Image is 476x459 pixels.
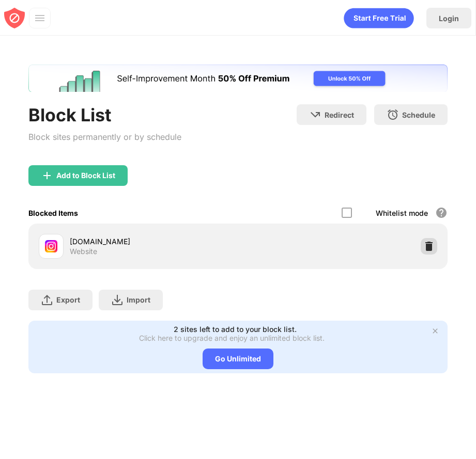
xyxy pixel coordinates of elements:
div: Block sites permanently or by schedule [28,130,181,145]
img: blocksite-icon-red.svg [4,8,25,28]
div: Go Unlimited [203,349,273,369]
img: x-button.svg [431,327,439,335]
div: Block List [28,104,181,125]
div: Redirect [325,110,354,119]
img: favicons [45,240,57,252]
div: Whitelist mode [376,209,428,217]
div: animation [344,8,414,28]
div: Website [70,247,97,256]
iframe: Banner [28,65,448,92]
div: Blocked Items [28,209,78,217]
div: Export [56,295,80,304]
div: Add to Block List [56,171,115,180]
div: Click here to upgrade and enjoy an unlimited block list. [139,334,325,342]
div: Import [127,295,150,304]
div: [DOMAIN_NAME] [70,236,238,247]
div: Login [439,14,459,23]
div: 2 sites left to add to your block list. [174,325,297,334]
div: Schedule [402,110,435,119]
